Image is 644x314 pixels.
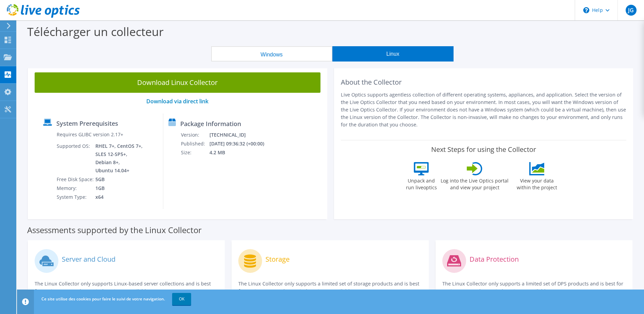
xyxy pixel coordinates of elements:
[62,256,115,263] label: Server and Cloud
[583,7,589,13] svg: \n
[209,148,273,157] td: 4.2 MB
[406,175,437,191] label: Unpack and run liveoptics
[209,130,273,139] td: [TECHNICAL_ID]
[470,256,519,263] label: Data Protection
[27,227,202,233] label: Assessments supported by the Linux Collector
[209,139,273,148] td: [DATE] 09:36:32 (+00:00)
[180,120,241,127] label: Package Information
[35,72,320,93] a: Download Linux Collector
[512,175,561,191] label: View your data within the project
[181,130,209,139] td: Version:
[95,184,144,193] td: 1GB
[442,280,626,295] p: The Linux Collector only supports a limited set of DPS products and is best for environments wher...
[181,139,209,148] td: Published:
[431,145,536,154] label: Next Steps for using the Collector
[56,193,95,202] td: System Type:
[341,78,627,86] h2: About the Collector
[57,131,123,138] label: Requires GLIBC version 2.17+
[56,120,118,127] label: System Prerequisites
[626,5,637,16] span: JG
[56,142,95,175] td: Supported OS:
[440,175,509,191] label: Log into the Live Optics portal and view your project
[181,148,209,157] td: Size:
[341,91,627,128] p: Live Optics supports agentless collection of different operating systems, appliances, and applica...
[146,98,208,105] a: Download via direct link
[95,142,144,175] td: RHEL 7+, CentOS 7+, SLES 12-SP5+, Debian 8+, Ubuntu 14.04+
[35,280,218,295] p: The Linux Collector only supports Linux-based server collections and is best for environments whe...
[95,175,144,184] td: 5GB
[95,193,144,202] td: x64
[56,175,95,184] td: Free Disk Space:
[56,184,95,193] td: Memory:
[172,293,191,305] a: OK
[41,296,165,302] span: Ce site utilise des cookies pour faire le suivi de votre navigation.
[332,46,454,62] button: Linux
[238,280,422,295] p: The Linux Collector only supports a limited set of storage products and is best for environments ...
[211,46,332,62] button: Windows
[265,256,290,263] label: Storage
[27,24,164,39] label: Télécharger un collecteur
